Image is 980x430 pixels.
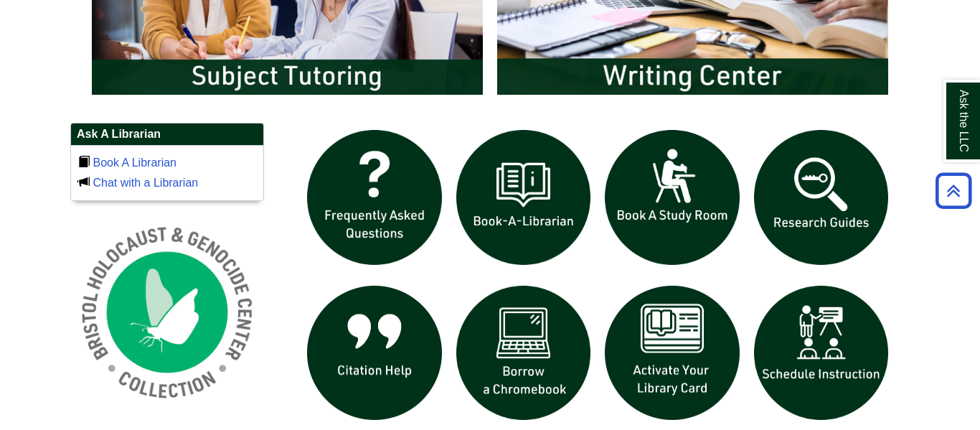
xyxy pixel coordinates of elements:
a: Chat with a Librarian [93,177,198,189]
img: Book a Librarian icon links to book a librarian web page [449,123,598,272]
img: book a study room icon links to book a study room web page [598,123,747,272]
img: Borrow a chromebook icon links to the borrow a chromebook web page [449,279,598,428]
a: Back to Top [930,181,976,200]
img: frequently asked questions [300,123,449,272]
a: Book A Librarian [93,156,176,169]
img: activate Library Card icon links to form to activate student ID into library card [598,279,747,428]
img: Holocaust and Genocide Collection [70,215,264,409]
img: citation help icon links to citation help guide page [300,279,449,428]
img: For faculty. Schedule Library Instruction icon links to form. [747,279,896,428]
h2: Ask A Librarian [71,123,263,146]
img: Research Guides icon links to research guides web page [747,123,896,272]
